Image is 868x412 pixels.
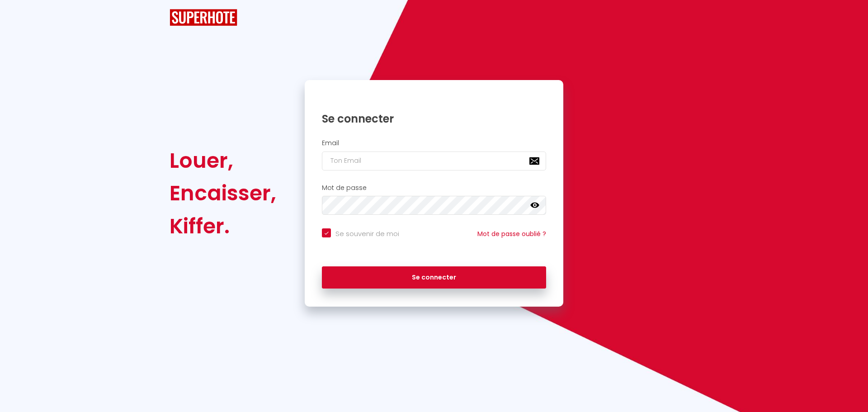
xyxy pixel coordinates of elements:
[170,177,276,209] div: Encaisser,
[7,4,34,31] button: Ouvrir le widget de chat LiveChat
[322,112,546,126] h1: Se connecter
[322,139,546,147] h2: Email
[170,144,276,177] div: Louer,
[322,184,546,192] h2: Mot de passe
[322,152,546,170] input: Ton Email
[170,210,276,242] div: Kiffer.
[477,229,546,238] a: Mot de passe oublié ?
[170,9,237,26] img: SuperHote logo
[322,266,546,289] button: Se connecter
